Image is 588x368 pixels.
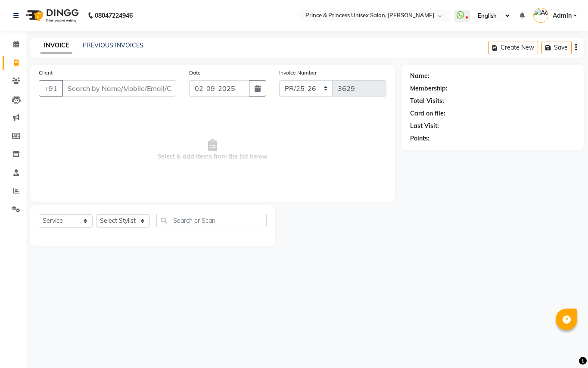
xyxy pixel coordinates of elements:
label: Client [39,69,53,77]
a: PREVIOUS INVOICES [83,41,143,49]
div: Membership: [410,84,448,93]
span: Select & add items from the list below [39,107,386,193]
div: Card on file: [410,109,445,118]
div: Last Visit: [410,122,439,131]
button: Create New [488,41,538,54]
img: Admin [533,8,548,23]
button: Save [541,41,572,54]
input: Search or Scan [156,214,267,227]
label: Invoice Number [279,69,317,77]
div: Points: [410,134,429,143]
button: +91 [39,80,63,97]
input: Search by Name/Mobile/Email/Code [62,80,176,97]
span: Admin [553,11,572,20]
div: Total Visits: [410,97,444,106]
b: 08047224946 [95,3,133,28]
div: Name: [410,72,429,81]
label: Date [189,69,201,77]
img: logo [22,3,81,28]
a: INVOICE [40,38,72,53]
